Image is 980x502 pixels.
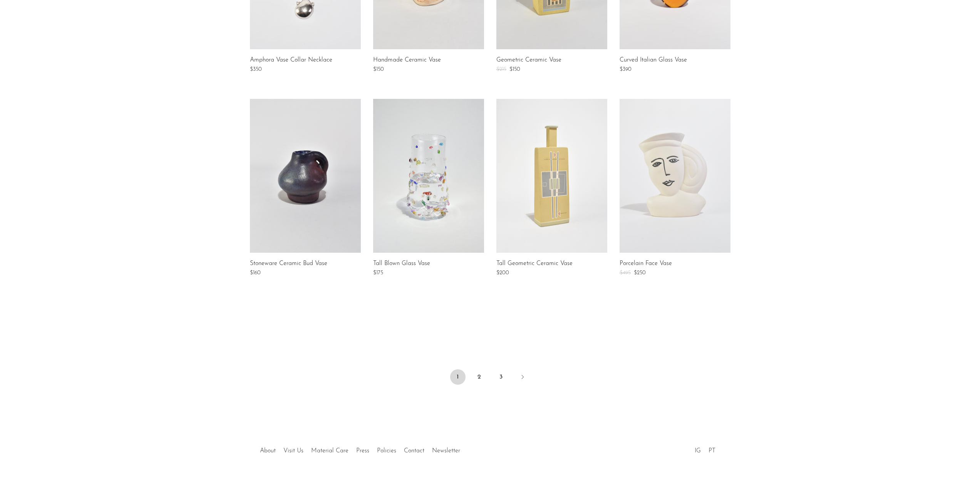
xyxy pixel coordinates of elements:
[356,448,369,454] a: Press
[496,67,506,72] span: $215
[377,448,396,454] a: Policies
[256,442,464,456] ul: Quick links
[472,369,487,385] a: 2
[515,369,530,386] a: Next
[283,448,303,454] a: Visit Us
[311,448,348,454] a: Material Care
[709,448,715,454] a: PT
[250,67,262,72] span: $350
[620,260,672,267] a: Porcelain Face Vase
[691,442,719,456] ul: Social Medias
[496,260,573,267] a: Tall Geometric Ceramic Vase
[260,448,276,454] a: About
[496,270,509,276] span: $200
[250,270,261,276] span: $160
[634,270,646,276] span: $250
[250,260,327,267] a: Stoneware Ceramic Bud Vase
[620,67,632,72] span: $390
[250,57,332,64] a: Amphora Vase Collar Necklace
[373,67,384,72] span: $150
[404,448,424,454] a: Contact
[620,57,687,64] a: Curved Italian Glass Vase
[620,270,631,276] span: $495
[695,448,701,454] a: IG
[373,57,441,64] a: Handmade Ceramic Vase
[373,270,383,276] span: $175
[450,369,466,385] span: 1
[493,369,509,385] a: 3
[373,260,430,267] a: Tall Blown Glass Vase
[496,57,561,64] a: Geometric Ceramic Vase
[509,67,520,72] span: $150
